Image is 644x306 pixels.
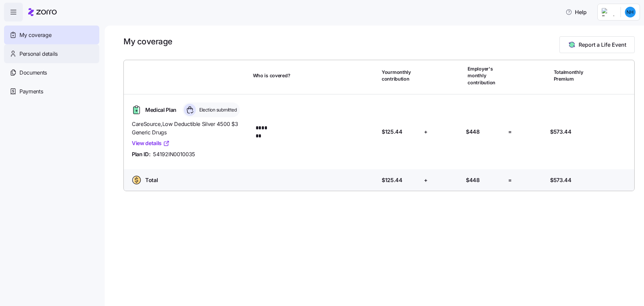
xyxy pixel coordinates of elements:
span: Total monthly Premium [554,69,591,83]
span: $125.44 [382,128,402,136]
span: $573.44 [550,176,572,184]
span: Your monthly contribution [382,69,419,83]
span: + [424,176,428,184]
span: Personal details [19,50,58,58]
span: $573.44 [550,128,572,136]
span: Report a Life Event [579,41,626,49]
span: Plan ID: [132,150,150,159]
span: Who is covered? [253,72,290,79]
a: My coverage [4,26,99,44]
span: Payments [19,87,43,96]
span: = [508,176,512,184]
span: Medical Plan [145,106,176,114]
span: = [508,128,512,136]
span: Total [145,176,158,184]
span: Election submitted [197,106,237,113]
img: Employer logo [602,8,615,16]
h1: My coverage [123,36,172,47]
span: CareSource , Low Deductible Silver 4500 $3 Generic Drugs [132,120,248,137]
button: Report a Life Event [559,36,635,53]
span: Help [566,8,587,16]
a: Payments [4,82,99,101]
a: View details [132,139,170,147]
span: $448 [466,128,480,136]
button: Help [560,5,592,19]
span: Documents [19,69,47,77]
span: Employer's monthly contribution [468,65,505,86]
img: ba0425477396cde6fba21af630087b3a [625,7,636,17]
span: + [424,128,428,136]
span: $125.44 [382,176,402,184]
a: Personal details [4,44,99,63]
span: $448 [466,176,480,184]
a: Documents [4,63,99,82]
span: 54192IN0010035 [153,150,195,159]
span: My coverage [19,31,51,39]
